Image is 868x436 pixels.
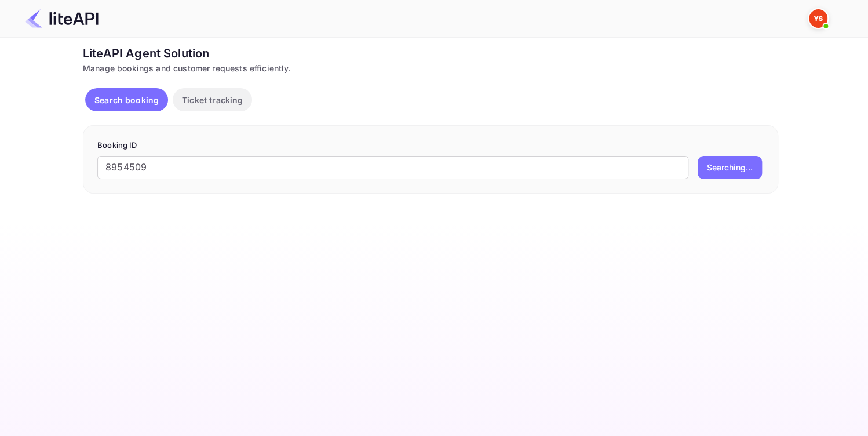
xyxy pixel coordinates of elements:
[25,9,99,28] img: LiteAPI Logo
[83,62,778,74] div: Manage bookings and customer requests efficiently.
[94,94,159,106] p: Search booking
[809,9,827,28] img: Yandex Support
[698,156,762,179] button: Searching...
[83,45,778,62] div: LiteAPI Agent Solution
[97,140,764,151] p: Booking ID
[182,94,243,106] p: Ticket tracking
[97,156,688,179] input: Enter Booking ID (e.g., 63782194)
